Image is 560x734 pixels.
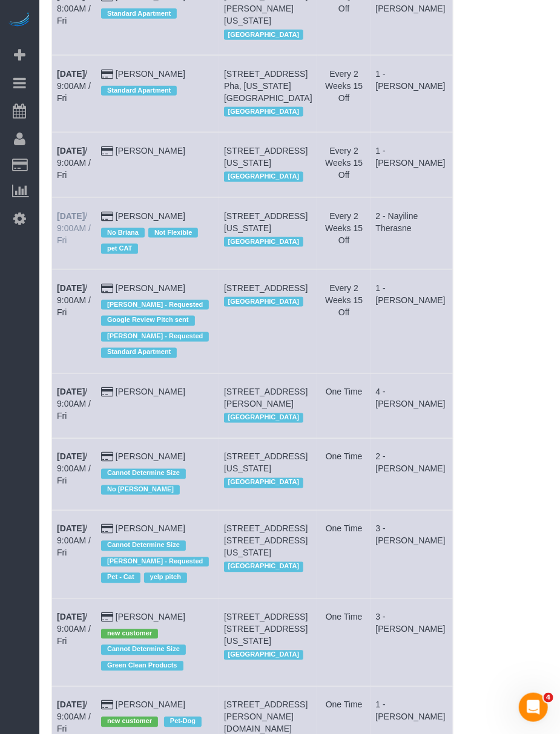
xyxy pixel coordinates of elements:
i: Credit Card Payment [101,525,113,534]
span: new customer [101,629,158,639]
a: [DATE]/ 9:00AM / Fri [57,387,91,421]
td: Schedule date [52,133,96,197]
span: [STREET_ADDRESS][PERSON_NAME] [224,387,308,409]
span: [STREET_ADDRESS][US_STATE] [224,146,308,168]
td: Service location [219,269,318,373]
td: Customer [96,269,219,373]
span: [STREET_ADDRESS] [STREET_ADDRESS][US_STATE] [224,612,308,646]
div: Location [224,27,312,42]
b: [DATE] [57,146,85,156]
span: Standard Apartment [101,348,177,358]
span: Not Flexible [148,228,198,238]
b: [DATE] [57,700,85,710]
a: [PERSON_NAME] [116,283,185,293]
span: [STREET_ADDRESS] [STREET_ADDRESS][US_STATE] [224,524,308,558]
span: Cannot Determine Size [101,645,186,655]
div: Location [224,169,312,185]
span: [GEOGRAPHIC_DATA] [224,413,303,423]
span: [GEOGRAPHIC_DATA] [224,297,303,307]
span: yelp pitch [144,573,187,583]
a: [PERSON_NAME] [116,146,185,156]
td: Customer [96,55,219,132]
span: [STREET_ADDRESS] Pha, [US_STATE][GEOGRAPHIC_DATA] [224,69,312,103]
span: Google Review Pitch sent [101,316,194,326]
td: Customer [96,197,219,269]
span: new customer [101,717,158,727]
a: [PERSON_NAME] [116,612,185,622]
div: Location [224,234,312,250]
a: [DATE]/ 9:00AM / Fri [57,283,91,317]
span: No [PERSON_NAME] [101,485,180,495]
a: [DATE]/ 9:00AM / Fri [57,211,91,245]
b: [DATE] [57,211,85,221]
td: Service location [219,55,318,132]
span: Cannot Determine Size [101,541,186,551]
i: Credit Card Payment [101,453,113,462]
span: [GEOGRAPHIC_DATA] [224,107,303,117]
span: [GEOGRAPHIC_DATA] [224,478,303,488]
div: Location [224,559,312,575]
i: Credit Card Payment [101,701,113,710]
a: [DATE]/ 9:00AM / Fri [57,612,91,646]
i: Credit Card Payment [101,212,113,221]
td: Assigned to [371,133,453,197]
a: [PERSON_NAME] [116,700,185,710]
td: Frequency [317,269,371,373]
span: [STREET_ADDRESS] [224,283,308,293]
td: Service location [219,373,318,438]
td: Frequency [317,197,371,269]
span: Pet - Cat [101,573,140,583]
span: pet CAT [101,244,138,254]
td: Frequency [317,55,371,132]
td: Schedule date [52,269,96,373]
div: Location [224,647,312,663]
i: Credit Card Payment [101,614,113,622]
td: Service location [219,511,318,598]
span: [GEOGRAPHIC_DATA] [224,172,303,182]
div: Location [224,475,312,491]
span: No Briana [101,228,145,238]
div: Location [224,410,312,426]
td: Assigned to [371,373,453,438]
span: [PERSON_NAME] - Requested [101,332,209,342]
a: [PERSON_NAME] [116,211,185,221]
b: [DATE] [57,612,85,622]
i: Credit Card Payment [101,284,113,293]
td: Assigned to [371,55,453,132]
td: Schedule date [52,439,96,511]
a: [DATE]/ 9:00AM / Fri [57,700,91,734]
a: [PERSON_NAME] [116,69,185,79]
a: [PERSON_NAME] [116,387,185,397]
td: Frequency [317,439,371,511]
b: [DATE] [57,452,85,462]
div: Location [224,294,312,310]
a: [DATE]/ 9:00AM / Fri [57,146,91,180]
span: Standard Apartment [101,86,177,96]
img: Automaid Logo [7,12,31,29]
td: Assigned to [371,511,453,598]
span: [GEOGRAPHIC_DATA] [224,650,303,660]
td: Schedule date [52,55,96,132]
a: [DATE]/ 9:00AM / Fri [57,524,91,558]
td: Schedule date [52,197,96,269]
span: [PERSON_NAME] - Requested [101,557,209,567]
i: Credit Card Payment [101,70,113,79]
td: Service location [219,598,318,686]
b: [DATE] [57,524,85,534]
td: Service location [219,197,318,269]
b: [DATE] [57,387,85,397]
span: [STREET_ADDRESS][US_STATE] [224,211,308,233]
span: [GEOGRAPHIC_DATA] [224,562,303,572]
span: [PERSON_NAME] - Requested [101,300,209,310]
td: Assigned to [371,598,453,686]
td: Assigned to [371,439,453,511]
a: [PERSON_NAME] [116,524,185,534]
td: Frequency [317,133,371,197]
td: Frequency [317,598,371,686]
span: Green Clean Products [101,661,183,671]
span: [STREET_ADDRESS][US_STATE] [224,452,308,474]
td: Customer [96,439,219,511]
td: Service location [219,133,318,197]
td: Customer [96,511,219,598]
